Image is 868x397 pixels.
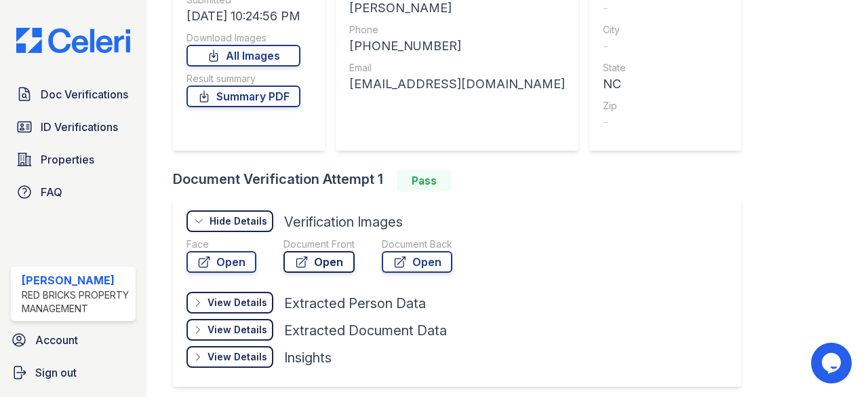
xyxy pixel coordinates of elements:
[5,28,141,54] img: CE_Logo_Blue-a8612792a0a2168367f1c8372b55b34899dd931a85d93a1a3d3e32e68fde9ad4.png
[186,238,256,251] div: Face
[41,86,128,102] span: Doc Verifications
[284,294,426,313] div: Extracted Person Data
[22,272,130,288] div: [PERSON_NAME]
[11,81,136,108] a: Doc Verifications
[173,170,752,191] div: Document Verification Attempt 1
[41,151,94,168] span: Properties
[186,31,300,45] div: Download Images
[349,37,565,56] div: [PHONE_NUMBER]
[208,323,267,337] div: View Details
[186,7,300,26] div: [DATE] 10:24:56 PM
[208,296,267,309] div: View Details
[22,288,130,316] div: Red Bricks Property Management
[603,61,724,75] div: State
[41,184,62,200] span: FAQ
[382,238,452,251] div: Document Back
[349,75,565,94] div: [EMAIL_ADDRESS][DOMAIN_NAME]
[11,178,136,206] a: FAQ
[284,321,447,340] div: Extracted Document Data
[186,251,256,273] a: Open
[603,23,724,37] div: City
[11,146,136,173] a: Properties
[382,251,452,273] a: Open
[41,119,118,135] span: ID Verifications
[349,61,565,75] div: Email
[397,170,451,191] div: Pass
[603,113,724,132] div: -
[283,238,355,251] div: Document Front
[603,99,724,113] div: Zip
[349,23,565,37] div: Phone
[35,364,77,381] span: Sign out
[210,214,267,228] div: Hide Details
[811,343,854,383] iframe: chat widget
[11,113,136,140] a: ID Verifications
[283,251,355,273] a: Open
[284,348,332,367] div: Insights
[186,72,300,86] div: Result summary
[5,359,141,386] a: Sign out
[186,86,300,107] a: Summary PDF
[208,350,267,364] div: View Details
[284,212,403,231] div: Verification Images
[186,45,300,67] a: All Images
[603,75,724,94] div: NC
[603,37,724,56] div: -
[35,332,78,348] span: Account
[5,326,141,354] a: Account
